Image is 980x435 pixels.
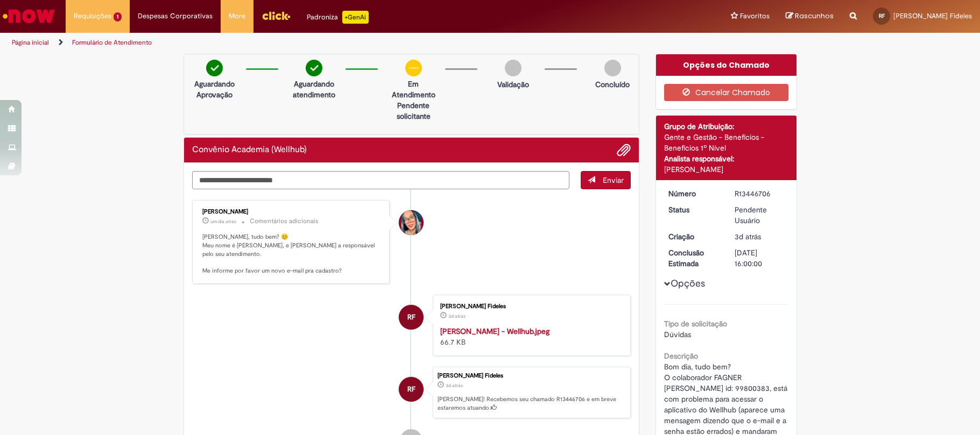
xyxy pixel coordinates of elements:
span: Despesas Corporativas [138,11,213,22]
button: Adicionar anexos [617,143,631,157]
div: Maira Priscila Da Silva Arnaldo [399,210,424,235]
p: [PERSON_NAME]! Recebemos seu chamado R13446706 e em breve estaremos atuando. [438,395,625,412]
small: Comentários adicionais [250,217,319,226]
div: Opções do Chamado [656,54,796,76]
a: Rascunhos [786,11,834,22]
dt: Número [660,188,727,199]
span: 3d atrás [446,382,463,389]
button: Enviar [581,171,631,189]
span: 3d atrás [735,232,761,241]
div: Raissa Dos Santos Fideles [399,305,424,330]
a: Formulário de Atendimento [72,38,152,47]
div: [PERSON_NAME] [202,209,382,215]
time: 26/08/2025 08:36:03 [448,313,466,319]
dt: Criação [660,231,727,242]
span: RF [879,12,885,19]
span: More [229,11,245,22]
div: Pendente Usuário [735,204,785,226]
b: Tipo de solicitação [664,319,727,329]
span: Favoritos [740,11,770,22]
a: Página inicial [12,38,49,47]
p: [PERSON_NAME], tudo bem? 😊 Meu nome é [PERSON_NAME], e [PERSON_NAME] a responsável pelo seu atend... [202,233,382,275]
div: R13446706 [735,188,785,199]
textarea: Digite sua mensagem aqui... [192,171,570,190]
span: Rascunhos [795,11,834,21]
div: Gente e Gestão - Benefícios - Benefícios 1º Nível [664,132,788,153]
time: 26/08/2025 08:36:53 [735,232,761,241]
img: click_logo_yellow_360x200.png [262,8,291,24]
span: RF [407,304,415,330]
div: Padroniza [307,11,369,24]
div: Grupo de Atribuição: [664,121,788,132]
div: 26/08/2025 08:36:53 [735,231,785,242]
p: Aguardando Aprovação [188,79,241,100]
img: check-circle-green.png [306,60,322,76]
p: Concluído [595,79,630,90]
h2: Convênio Academia (Wellhub) Histórico de tíquete [192,145,307,155]
div: 66.7 KB [440,326,619,347]
div: Raissa Dos Santos Fideles [399,377,424,402]
img: img-circle-grey.png [604,60,621,76]
ul: Trilhas de página [8,33,645,53]
img: check-circle-green.png [206,60,223,76]
span: Dúvidas [664,330,691,339]
span: Requisições [74,11,111,22]
div: Analista responsável: [664,153,788,164]
time: 26/08/2025 08:36:53 [446,382,463,389]
p: Pendente solicitante [387,100,440,122]
dt: Status [660,204,727,215]
a: [PERSON_NAME] - Wellhub.jpeg [440,326,549,336]
div: [PERSON_NAME] Fideles [438,373,625,379]
img: ServiceNow [1,5,57,27]
p: +GenAi [342,11,369,24]
p: Aguardando atendimento [288,79,340,100]
div: [PERSON_NAME] [664,164,788,175]
b: Descrição [664,351,698,361]
div: [PERSON_NAME] Fideles [440,303,619,310]
p: Em Atendimento [387,79,440,100]
li: Raissa Dos Santos Fideles [192,367,631,418]
dt: Conclusão Estimada [660,247,727,269]
img: circle-minus.png [405,60,422,76]
img: img-circle-grey.png [505,60,521,76]
span: [PERSON_NAME] Fideles [893,11,972,20]
span: 1 [114,12,122,22]
p: Validação [497,79,529,90]
span: 3d atrás [448,313,466,319]
span: RF [407,376,415,402]
button: Cancelar Chamado [664,84,788,101]
div: [DATE] 16:00:00 [735,247,785,269]
time: 27/08/2025 10:35:18 [210,218,236,225]
span: um dia atrás [210,218,236,225]
span: Enviar [603,175,624,185]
